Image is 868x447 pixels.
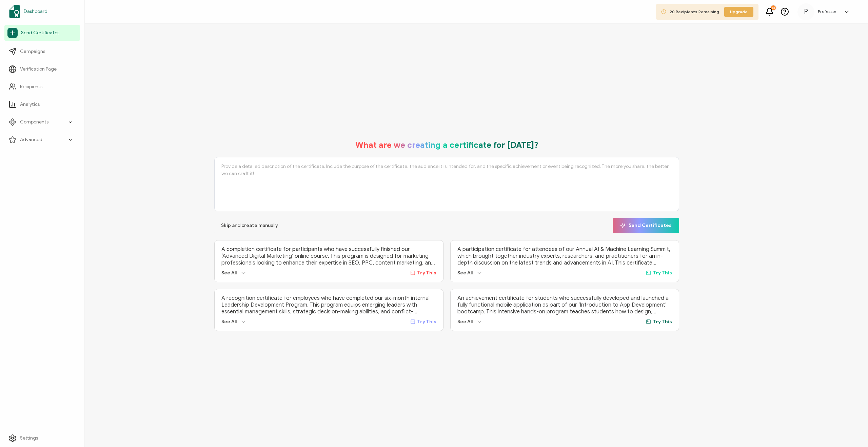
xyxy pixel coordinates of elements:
span: Upgrade [730,9,748,15]
span: Analytics [20,101,40,108]
span: Dashboard [24,8,47,15]
h1: What are we creating a certificate for [DATE]? [355,140,538,150]
button: Send Certificates [613,218,679,233]
img: sertifier-logomark-colored.svg [9,5,20,18]
span: Try This [417,319,436,325]
a: Settings [4,431,80,445]
a: Campaigns [4,45,80,58]
span: Try This [417,270,436,276]
h5: Professor [818,9,836,14]
span: Settings [20,435,38,442]
iframe: Chat Widget [834,414,868,447]
p: A participation certificate for attendees of our Annual AI & Machine Learning Summit, which broug... [457,246,672,266]
a: Send Certificates [4,25,80,41]
span: See All [457,319,473,325]
span: Campaigns [20,48,45,55]
p: A completion certificate for participants who have successfully finished our ‘Advanced Digital Ma... [221,246,436,266]
span: Try This [653,270,672,276]
span: See All [221,319,237,325]
a: Dashboard [4,2,80,21]
span: See All [221,270,237,276]
a: Recipients [4,80,80,94]
span: Components [20,119,48,125]
p: An achievement certificate for students who successfully developed and launched a fully functiona... [457,295,672,315]
div: 33 [771,5,776,10]
span: P [804,7,808,17]
span: Verification Page [20,66,57,73]
span: Send Certificates [620,223,672,228]
p: A recognition certificate for employees who have completed our six-month internal Leadership Deve... [221,295,436,315]
span: Send Certificates [21,30,59,36]
span: Skip and create manually [221,223,278,228]
button: Skip and create manually [214,218,285,233]
span: Try This [653,319,672,325]
span: Recipients [20,83,42,90]
a: Analytics [4,98,80,111]
a: Verification Page [4,62,80,76]
span: 20 Recipients Remaining [670,9,719,14]
span: Advanced [20,136,42,143]
span: See All [457,270,473,276]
